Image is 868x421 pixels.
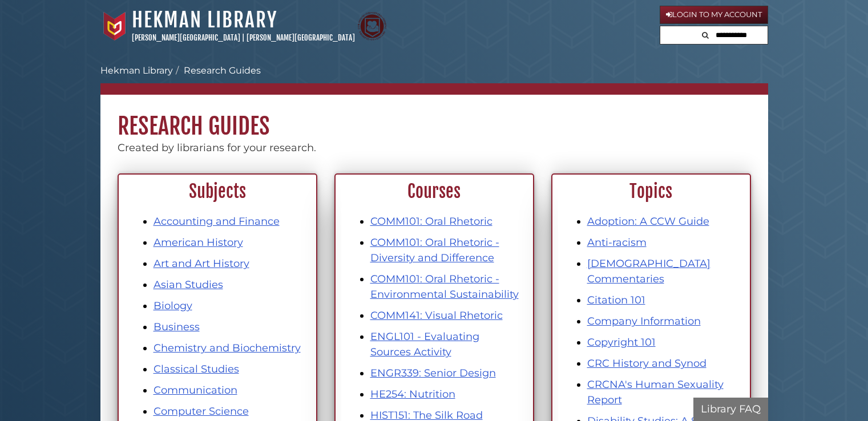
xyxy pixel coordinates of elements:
img: Calvin Theological Seminary [358,12,386,41]
a: Adoption: A CCW Guide [587,215,709,228]
a: Hekman Library [132,7,277,33]
a: ENGL101 - Evaluating Sources Activity [370,330,479,358]
a: COMM141: Visual Rhetoric [370,309,503,322]
a: COMM101: Oral Rhetoric - Environmental Sustainability [370,273,519,301]
a: American History [154,236,243,249]
a: [DEMOGRAPHIC_DATA] Commentaries [587,257,710,285]
a: Anti-racism [587,236,647,249]
a: [PERSON_NAME][GEOGRAPHIC_DATA] [132,33,240,42]
h1: Research Guides [100,95,768,140]
img: Calvin University [100,12,129,41]
a: Biology [154,299,192,312]
a: Company Information [587,315,701,327]
a: COMM101: Oral Rhetoric - Diversity and Difference [370,236,499,264]
a: Research Guides [184,65,261,76]
a: COMM101: Oral Rhetoric [370,215,492,228]
h2: Topics [559,181,744,203]
a: Copyright 101 [587,336,656,349]
a: Classical Studies [154,363,239,375]
a: Login to My Account [660,6,768,24]
a: CRCNA's Human Sexuality Report [587,378,724,406]
a: Communication [154,384,237,396]
a: Citation 101 [587,294,645,306]
a: HE254: Nutrition [370,388,455,400]
a: CRC History and Synod [587,357,706,370]
h2: Courses [342,181,527,203]
a: ENGR339: Senior Design [370,367,496,379]
a: [PERSON_NAME][GEOGRAPHIC_DATA] [247,33,355,42]
nav: breadcrumb [100,64,768,95]
a: Accounting and Finance [154,215,280,228]
a: Hekman Library [100,65,173,76]
h2: Subjects [125,181,310,203]
span: Created by librarians for your research. [118,141,316,154]
a: Computer Science [154,405,249,418]
a: Asian Studies [154,278,223,291]
span: | [242,33,245,42]
a: Chemistry and Biochemistry [154,342,301,354]
a: Business [154,321,200,333]
button: Library FAQ [693,398,768,421]
a: Art and Art History [154,257,249,270]
button: Search [699,26,712,42]
i: Search [702,31,709,39]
